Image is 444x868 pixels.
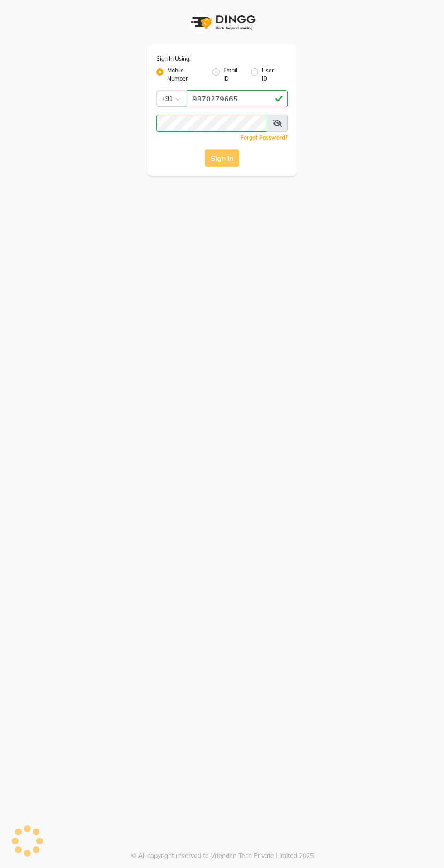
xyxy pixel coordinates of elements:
input: Username [156,115,267,132]
a: Forgot Password? [241,134,288,141]
label: Mobile Number [167,67,205,83]
label: Email ID [223,67,244,83]
label: Sign In Using: [156,55,191,63]
input: Username [187,90,288,107]
img: logo1.svg [186,9,258,36]
label: User ID [262,67,280,83]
